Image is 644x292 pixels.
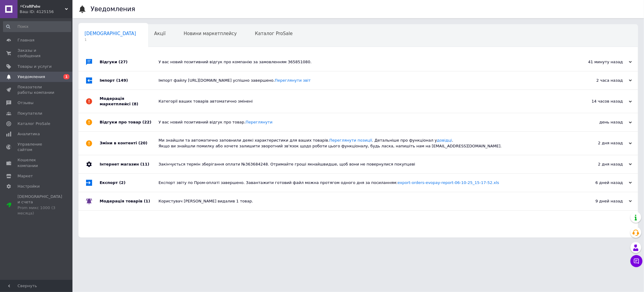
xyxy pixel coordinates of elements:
div: 2 часа назад [572,78,632,83]
span: Каталог ProSale [255,31,293,36]
span: Уведомления [18,74,45,80]
a: export-orders-evopay-report-06-10-25_15-17-52.xls [398,180,499,185]
span: Настройки [18,184,40,189]
span: [DEMOGRAPHIC_DATA] [85,31,136,36]
div: Користувач [PERSON_NAME] видалив 1 товар. [159,198,572,204]
a: Переглянути звіт [275,78,311,83]
div: Імпорт файлу [URL][DOMAIN_NAME] успішно завершено. [159,78,572,83]
span: 1 [85,38,136,42]
span: (22) [143,120,152,124]
div: день назад [572,120,632,125]
div: Ми знайшли та автоматично заповнили деякі характеристики для ваших товарів. . Детальніше про функ... [159,138,572,149]
span: Кошелек компании [18,157,56,168]
span: Покупатели [18,111,42,116]
div: Закінчується термін зберігання оплати №363684248. Отримайте гроші якнайшвидше, щоб вони не поверн... [159,162,572,167]
div: 9 дней назад [572,198,632,204]
a: Переглянути [245,120,272,124]
h1: Уведомления [91,5,135,13]
span: (27) [119,60,128,64]
div: Відгуки про товар [100,113,159,131]
span: Каталог ProSale [18,121,50,126]
span: Показатели работы компании [18,84,56,95]
div: У вас новий позитивний відгук про компанію за замовленням 365851080. [159,59,572,65]
span: Маркет [18,173,33,179]
button: Чат с покупателем [630,255,642,267]
span: Акції [154,31,166,36]
div: 41 минуту назад [572,59,632,65]
span: (2) [119,180,126,185]
span: (8) [132,102,138,106]
div: Модерація маркетплейсі [100,90,159,113]
input: Поиск [3,21,71,32]
div: Імпорт [100,71,159,90]
div: 2 дня назад [572,140,632,146]
div: Експорт звіту по Пром-оплаті завершено. Завантажити готовий файл можна протягом одного дня за пос... [159,180,572,185]
span: Отзывы [18,100,34,106]
div: 6 дней назад [572,180,632,185]
div: Інтернет магазин [100,155,159,173]
div: Категорії ваших товарів автоматично змінені [159,99,572,104]
div: Відгуки [100,53,159,71]
span: Аналитика [18,131,40,137]
div: Експорт [100,174,159,192]
div: 14 часов назад [572,99,632,104]
span: (20) [138,141,147,145]
span: 1 [63,74,69,79]
a: Переглянути позиції [329,138,372,143]
span: Новини маркетплейсу [184,31,237,36]
span: Заказы и сообщения [18,48,56,59]
span: Управление сайтом [18,142,56,153]
div: У вас новий позитивний відгук про товар. [159,120,572,125]
span: (1) [144,199,150,203]
a: довідці [437,138,452,143]
div: 2 дня назад [572,162,632,167]
span: (11) [140,162,149,166]
div: Модерація товарів [100,192,159,210]
span: Главная [18,38,34,43]
span: (149) [116,78,128,83]
div: Prom микс 1000 (3 месяца) [18,205,62,216]
span: Товары и услуги [18,64,52,69]
div: Ваш ID: 4125156 [20,9,72,15]
div: Зміни в контенті [100,132,159,155]
span: [DEMOGRAPHIC_DATA] и счета [18,194,62,216]
span: ⚡𝐂𝐫𝐚𝐟𝐭𝐏𝐮𝐥𝐬𝐞 [20,4,65,9]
